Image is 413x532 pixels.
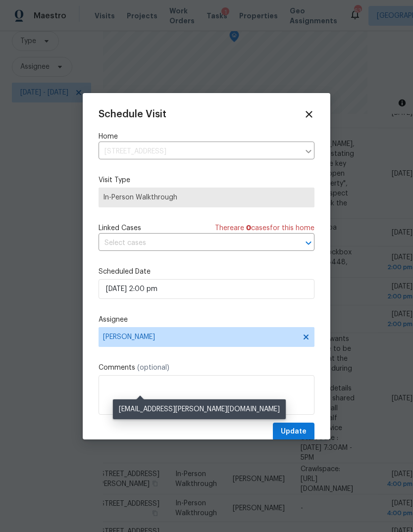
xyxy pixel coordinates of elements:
span: In-Person Walkthrough [103,193,310,202]
input: Select cases [99,236,287,251]
span: [PERSON_NAME] [103,333,297,341]
input: M/D/YYYY [99,279,314,299]
span: Schedule Visit [99,109,166,119]
span: Linked Cases [99,223,141,233]
span: Close [304,109,314,120]
label: Comments [99,363,314,373]
span: There are case s for this home [215,223,314,233]
label: Scheduled Date [99,267,314,277]
span: 0 [246,225,251,232]
div: [EMAIL_ADDRESS][PERSON_NAME][DOMAIN_NAME] [113,399,286,419]
span: Update [281,426,307,438]
button: Open [302,236,315,250]
button: Update [273,423,314,441]
label: Home [99,132,314,142]
label: Visit Type [99,175,314,185]
label: Assignee [99,315,314,325]
input: Enter in an address [99,144,300,159]
span: (optional) [137,364,169,371]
